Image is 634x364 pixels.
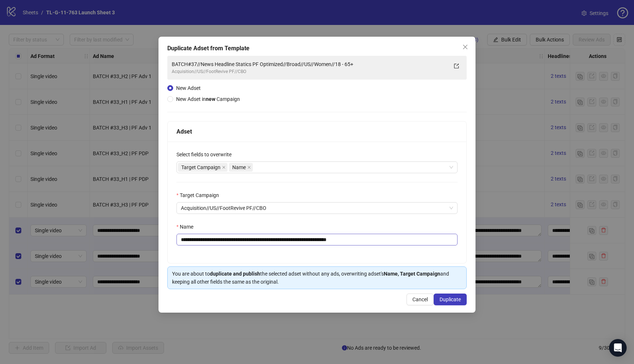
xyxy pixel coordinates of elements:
[181,203,453,214] span: Acquisition//US//FootRevive PF//CBO
[172,68,448,75] div: Acquisition//US//FootRevive PF//CBO
[172,270,462,286] div: You are about to the selected adset without any ads, overwriting adset's and keeping all other fi...
[167,44,467,53] div: Duplicate Adset from Template
[210,271,260,277] strong: duplicate and publish
[412,296,428,302] span: Cancel
[609,339,627,357] div: Open Intercom Messenger
[176,85,201,91] span: New Adset
[440,296,461,302] span: Duplicate
[462,44,468,50] span: close
[459,41,471,53] button: Close
[181,163,221,171] span: Target Campaign
[176,127,458,136] div: Adset
[176,96,240,102] span: New Adset in Campaign
[222,165,226,169] span: close
[172,60,448,68] div: BATCH#37//News Headline Statics PF Optimized//Broad//US//Women//18 - 65+
[176,191,224,199] label: Target Campaign
[178,163,227,172] span: Target Campaign
[454,63,459,69] span: export
[232,163,246,171] span: Name
[176,223,198,231] label: Name
[206,96,215,102] strong: new
[176,234,458,245] input: Name
[176,150,236,159] label: Select fields to overwrite
[384,271,440,277] strong: Name, Target Campaign
[407,294,434,305] button: Cancel
[434,294,467,305] button: Duplicate
[247,165,251,169] span: close
[229,163,253,172] span: Name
